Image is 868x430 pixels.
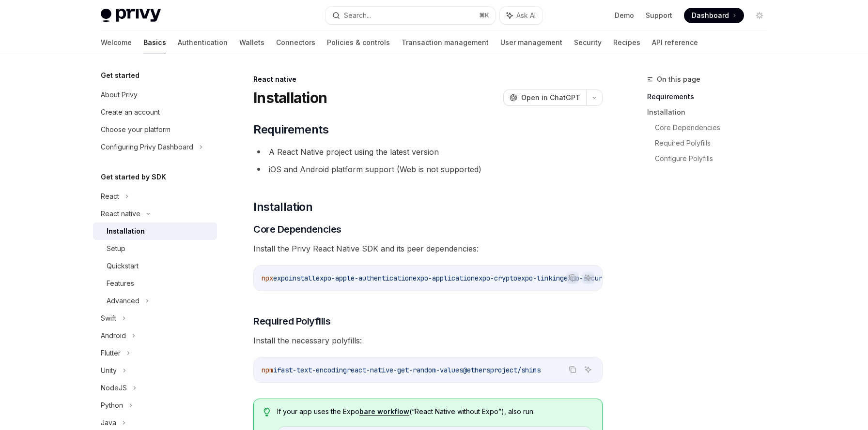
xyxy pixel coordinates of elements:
[253,89,327,106] h1: Installation
[582,363,594,376] button: Ask AI
[101,208,140,220] div: React native
[516,11,536,20] span: Ask AI
[101,70,139,81] h5: Get started
[253,122,328,137] span: Requirements
[253,314,330,328] span: Required Polyfills
[253,163,603,176] li: iOS and Android platform support (Web is not supported)
[239,31,264,54] a: Wallets
[463,366,541,374] span: @ethersproject/shims
[253,222,341,236] span: Core Dependencies
[101,124,170,135] div: Choose your platform
[262,366,273,374] span: npm
[646,11,672,20] a: Support
[93,257,217,275] a: Quickstart
[684,8,744,23] a: Dashboard
[253,74,603,84] div: React native
[655,135,775,151] a: Required Polyfills
[647,89,775,104] a: Requirements
[566,271,579,284] button: Copy the contents from the code block
[101,31,132,54] a: Welcome
[359,407,409,416] a: bare workflow
[475,274,517,282] span: expo-crypto
[263,408,270,416] svg: Tip
[582,271,594,284] button: Ask AI
[344,10,371,21] div: Search...
[93,240,217,257] a: Setup
[517,274,564,282] span: expo-linking
[479,12,489,19] span: ⌘ K
[402,31,489,54] a: Transaction management
[277,407,592,416] span: If your app uses the Expo (“React Native without Expo”), also run:
[101,330,126,341] div: Android
[107,225,145,237] div: Installation
[101,171,166,183] h5: Get started by SDK
[347,366,463,374] span: react-native-get-random-values
[101,141,193,153] div: Configuring Privy Dashboard
[101,417,116,429] div: Java
[413,274,475,282] span: expo-application
[521,93,580,103] span: Open in ChatGPT
[143,31,166,54] a: Basics
[107,295,139,307] div: Advanced
[657,74,700,85] span: On this page
[566,363,579,376] button: Copy the contents from the code block
[277,366,347,374] span: fast-text-encoding
[107,243,125,254] div: Setup
[273,366,277,374] span: i
[692,11,729,20] span: Dashboard
[574,31,602,54] a: Security
[101,89,138,101] div: About Privy
[253,334,603,347] span: Install the necessary polyfills:
[93,222,217,240] a: Installation
[93,86,217,104] a: About Privy
[101,400,123,411] div: Python
[101,365,117,376] div: Unity
[325,7,495,24] button: Search...⌘K
[101,382,127,394] div: NodeJS
[647,104,775,120] a: Installation
[500,7,542,24] button: Ask AI
[253,242,603,255] span: Install the Privy React Native SDK and its peer dependencies:
[652,31,698,54] a: API reference
[107,278,134,289] div: Features
[253,145,603,159] li: A React Native project using the latest version
[752,8,767,23] button: Toggle dark mode
[273,274,289,282] span: expo
[101,347,121,359] div: Flutter
[101,106,160,118] div: Create an account
[327,31,390,54] a: Policies & controls
[655,151,775,166] a: Configure Polyfills
[107,260,139,272] div: Quickstart
[93,121,217,138] a: Choose your platform
[178,31,228,54] a: Authentication
[93,104,217,121] a: Create an account
[93,275,217,292] a: Features
[316,274,413,282] span: expo-apple-authentication
[262,274,273,282] span: npx
[101,312,116,324] div: Swift
[101,9,161,22] img: light logo
[503,89,586,106] button: Open in ChatGPT
[253,199,312,215] span: Installation
[101,191,119,202] div: React
[564,274,630,282] span: expo-secure-store
[500,31,562,54] a: User management
[615,11,634,20] a: Demo
[289,274,316,282] span: install
[613,31,640,54] a: Recipes
[276,31,315,54] a: Connectors
[655,120,775,135] a: Core Dependencies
